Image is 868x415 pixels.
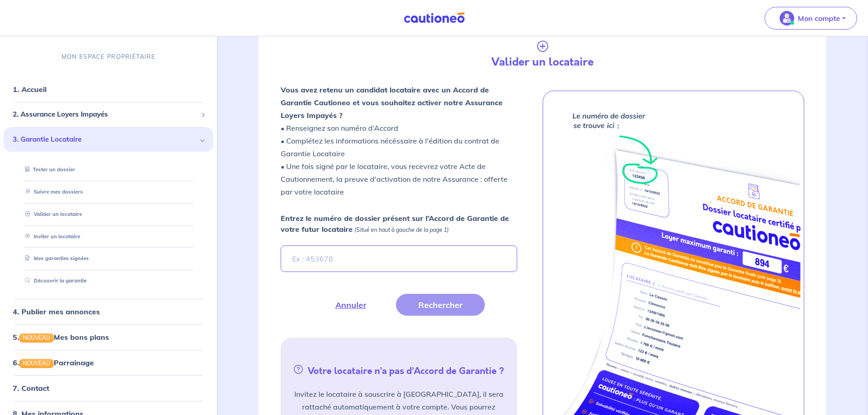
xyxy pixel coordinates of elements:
[13,109,197,120] span: 2. Assurance Loyers Impayés
[313,294,389,316] button: Annuler
[281,85,503,120] strong: Vous avez retenu un candidat locataire avec un Accord de Garantie Cautioneo et vous souhaitez act...
[15,251,202,266] div: Mes garanties signées
[13,333,109,342] a: 5.NOUVEAUMes bons plans
[21,277,87,284] a: Découvrir la garantie
[15,162,202,177] div: Tester un dossier
[409,56,676,69] h4: Valider un locataire
[4,106,213,123] div: 2. Assurance Loyers Impayés
[13,358,94,367] a: 6.NOUVEAUParrainage
[13,134,197,145] span: 3. Garantie Locataire
[13,85,46,94] a: 1. Accueil
[354,226,449,233] em: (Situé en haut à gauche de la page 1)
[13,307,100,316] a: 4. Publier mes annonces
[281,214,509,234] strong: Entrez le numéro de dossier présent sur l’Accord de Garantie de votre futur locataire
[21,189,83,195] a: Suivre mes dossiers
[4,302,213,321] div: 4. Publier mes annonces
[780,11,794,26] img: illu_account_valid_menu.svg
[15,273,202,288] div: Découvrir la garantie
[15,229,202,244] div: Inviter un locataire
[21,166,75,173] a: Tester un dossier
[4,354,213,372] div: 6.NOUVEAUParrainage
[15,207,202,222] div: Valider un locataire
[62,52,155,61] p: MON ESPACE PROPRIÉTAIRE
[21,255,89,261] a: Mes garanties signées
[15,184,202,200] div: Suivre mes dossiers
[281,246,517,272] input: Ex : 453678
[281,83,517,198] p: • Renseignez son numéro d’Accord • Complétez les informations nécéssaire à l'édition du contrat d...
[798,13,840,24] p: Mon compte
[21,211,82,217] a: Valider un locataire
[21,233,80,240] a: Inviter un locataire
[13,384,49,393] a: 7. Contact
[765,7,857,30] button: illu_account_valid_menu.svgMon compte
[400,12,468,24] img: Cautioneo
[4,379,213,397] div: 7. Contact
[4,328,213,346] div: 5.NOUVEAUMes bons plans
[4,80,213,98] div: 1. Accueil
[284,363,513,377] h5: Votre locataire n’a pas d’Accord de Garantie ?
[4,127,213,152] div: 3. Garantie Locataire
